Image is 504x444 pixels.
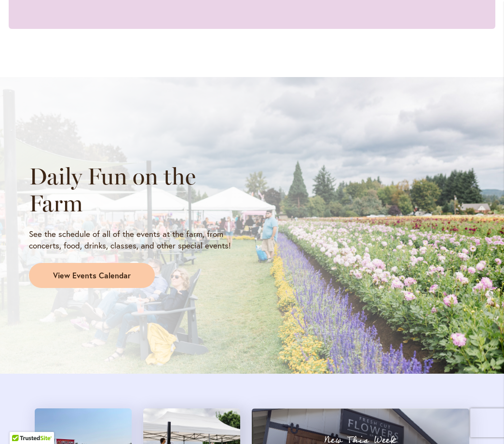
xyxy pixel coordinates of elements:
[53,270,131,281] span: View Events Calendar
[29,163,244,217] h2: Daily Fun on the Farm
[29,263,155,288] a: View Events Calendar
[29,228,244,251] p: See the schedule of all of the events at the farm, from concerts, food, drinks, classes, and othe...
